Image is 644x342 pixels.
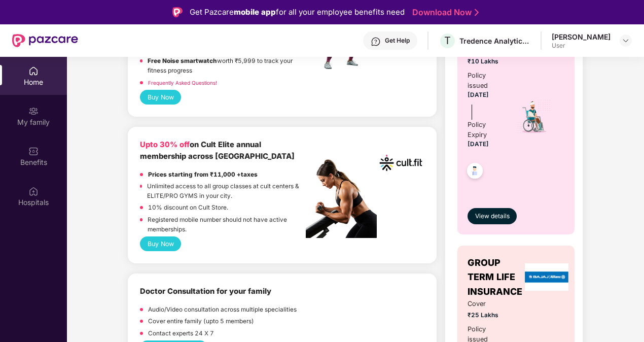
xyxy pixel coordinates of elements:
[148,329,214,338] p: Contact experts 24 X 7
[140,90,181,105] button: Buy Now
[377,139,425,187] img: cult.png
[468,71,504,91] div: Policy issued
[475,212,510,221] span: View details
[468,208,517,224] button: View details
[371,37,381,47] img: svg+xml;base64,PHN2ZyBpZD0iSGVscC0zMngzMiIgeG1sbnM9Imh0dHA6Ly93d3cudzMub3JnLzIwMDAvc3ZnIiB3aWR0aD...
[385,37,410,45] div: Get Help
[140,287,271,296] b: Doctor Consultation for your family
[172,7,183,17] img: Logo
[28,146,39,156] img: svg+xml;base64,PHN2ZyBpZD0iQmVuZWZpdHMiIHhtbG5zPSJodHRwOi8vd3d3LnczLm9yZy8yMDAwL3N2ZyIgd2lkdGg9Ij...
[468,141,489,148] span: [DATE]
[148,317,254,326] p: Cover entire family (upto 5 members)
[306,159,377,238] img: pc2.png
[28,186,39,196] img: svg+xml;base64,PHN2ZyBpZD0iSG9zcGl0YWxzIiB4bWxucz0iaHR0cDovL3d3dy53My5vcmcvMjAwMC9zdmciIHdpZHRoPS...
[148,56,306,75] p: worth ₹5,999 to track your fitness progress
[140,236,181,251] button: Buy Now
[468,299,504,309] span: Cover
[234,7,276,17] strong: mobile app
[468,311,504,320] span: ₹25 Lakhs
[148,80,217,86] a: Frequently Asked Questions!
[28,66,39,76] img: svg+xml;base64,PHN2ZyBpZD0iSG9tZSIgeG1sbnM9Imh0dHA6Ly93d3cudzMub3JnLzIwMDAvc3ZnIiB3aWR0aD0iMjAiIG...
[552,32,611,42] div: [PERSON_NAME]
[148,171,258,178] strong: Prices starting from ₹11,000 +taxes
[148,215,306,234] p: Registered mobile number should not have active memberships.
[444,35,451,47] span: T
[148,203,228,213] p: 10% discount on Cult Store.
[468,120,504,140] div: Policy Expiry
[140,140,190,149] b: Upto 30% off
[190,6,405,18] div: Get Pazcare for all your employee benefits need
[459,36,530,46] div: Tredence Analytics Solutions Private Limited
[28,106,39,116] img: svg+xml;base64,PHN2ZyB3aWR0aD0iMjAiIGhlaWdodD0iMjAiIHZpZXdCb3g9IjAgMCAyMCAyMCIgZmlsbD0ibm9uZSIgeG...
[552,42,611,50] div: User
[468,57,504,66] span: ₹10 Lakhs
[12,34,78,47] img: New Pazcare Logo
[468,91,489,98] span: [DATE]
[148,57,217,64] strong: Free Noise smartwatch
[516,99,551,134] img: icon
[475,7,479,18] img: Stroke
[147,182,306,200] p: Unlimited access to all group classes at cult centers & ELITE/PRO GYMS in your city.
[148,305,297,315] p: Audio/Video consultation across multiple specialities
[525,263,568,291] img: insurerLogo
[462,160,487,185] img: svg+xml;base64,PHN2ZyB4bWxucz0iaHR0cDovL3d3dy53My5vcmcvMjAwMC9zdmciIHdpZHRoPSI0OC45NDMiIGhlaWdodD...
[622,37,630,45] img: svg+xml;base64,PHN2ZyBpZD0iRHJvcGRvd24tMzJ4MzIiIHhtbG5zPSJodHRwOi8vd3d3LnczLm9yZy8yMDAwL3N2ZyIgd2...
[377,286,425,299] img: physica%20-%20Edited.png
[140,140,295,161] b: on Cult Elite annual membership across [GEOGRAPHIC_DATA]
[412,7,476,18] a: Download Now
[468,256,522,299] span: GROUP TERM LIFE INSURANCE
